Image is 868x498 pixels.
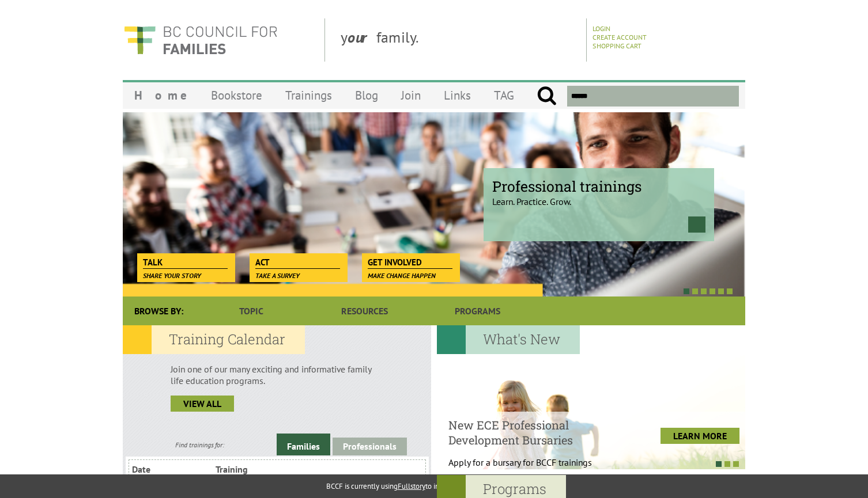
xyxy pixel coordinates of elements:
a: Login [592,24,610,33]
li: Date [132,462,213,476]
a: LEARN MORE [661,428,739,444]
div: Browse By: [123,296,195,325]
p: Join one of our many exciting and informative family life education programs. [171,363,383,386]
a: Topic [195,296,308,325]
a: Home [123,82,199,109]
div: Find trainings for: [123,440,277,449]
a: Programs [421,296,534,325]
span: Talk [143,256,228,269]
span: Take a survey [255,271,300,280]
li: Training [216,462,297,476]
a: Professionals [333,438,407,455]
a: Shopping Cart [592,41,641,50]
a: Blog [344,82,390,109]
a: view all [171,396,234,412]
a: Bookstore [199,82,274,109]
strong: our [348,28,376,47]
span: Share your story [143,271,201,280]
a: Fullstory [398,481,425,491]
p: Learn. Practice. Grow. [492,186,705,207]
a: Links [432,82,482,109]
a: Resources [308,296,421,325]
a: Join [390,82,432,109]
a: TAG [482,82,526,109]
a: Talk Share your story [137,253,233,269]
h4: New ECE Professional Development Bursaries [448,417,621,447]
input: Submit [537,86,557,107]
img: BC Council for FAMILIES [123,18,278,62]
h2: What's New [437,325,580,354]
p: Apply for a bursary for BCCF trainings West... [448,457,621,480]
a: Act Take a survey [250,253,346,269]
div: y family. [331,18,587,62]
a: Create Account [592,33,647,41]
a: Trainings [274,82,344,109]
a: Families [277,434,330,455]
h2: Training Calendar [123,325,305,354]
span: Make change happen [368,271,436,280]
span: Get Involved [368,256,452,269]
span: Act [255,256,340,269]
span: Professional trainings [492,177,705,196]
a: Get Involved Make change happen [362,253,458,269]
